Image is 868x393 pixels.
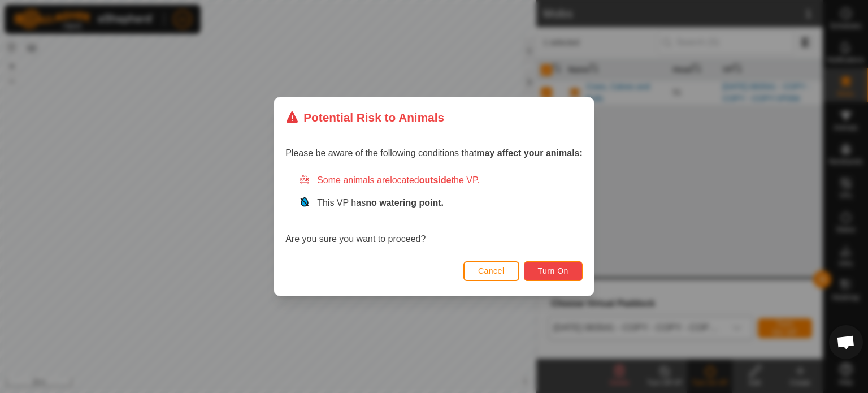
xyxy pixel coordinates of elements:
[829,325,863,359] div: Open chat
[317,198,444,208] span: This VP has
[478,266,505,275] span: Cancel
[299,174,583,187] div: Some animals are
[285,148,583,158] span: Please be aware of the following conditions that
[463,261,519,281] button: Cancel
[419,175,452,185] strong: outside
[476,148,583,158] strong: may affect your animals:
[285,174,583,246] div: Are you sure you want to proceed?
[366,198,444,208] strong: no watering point.
[524,261,583,281] button: Turn On
[538,266,568,275] span: Turn On
[390,175,480,185] span: located the VP.
[285,109,444,126] div: Potential Risk to Animals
